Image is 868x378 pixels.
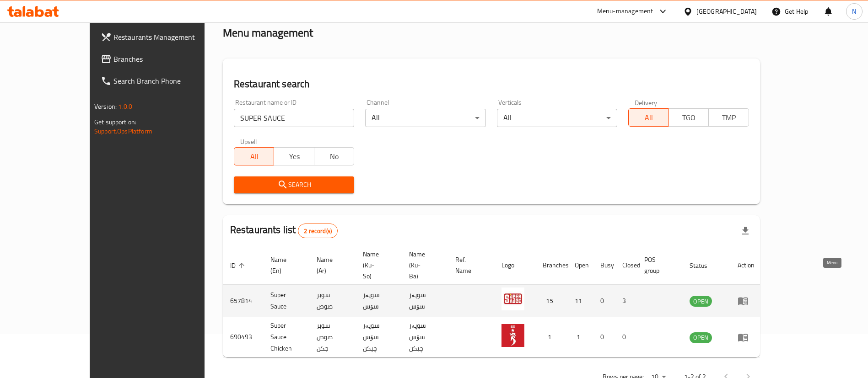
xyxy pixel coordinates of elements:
table: enhanced table [223,246,762,357]
th: Action [730,246,762,285]
td: 657814 [223,285,263,317]
img: Super Sauce Chicken [501,324,524,347]
span: OPEN [690,296,712,307]
span: 2 record(s) [298,227,337,235]
button: All [234,147,275,165]
td: 690493 [223,317,263,357]
button: All [628,108,669,127]
h2: Restaurant search [234,77,749,91]
button: Yes [274,147,314,165]
span: All [632,111,665,124]
span: TGO [673,111,706,124]
span: No [318,150,351,163]
td: Super Sauce Chicken [263,317,309,357]
div: Export file [734,220,756,242]
button: TGO [669,108,709,127]
label: Delivery [635,99,658,106]
th: Branches [535,246,567,285]
td: سوبر صوص جكن [309,317,356,357]
div: Menu [738,332,755,343]
span: Name (Ku-So) [363,249,391,282]
span: Name (Ku-Ba) [409,249,437,282]
td: 1 [567,317,593,357]
img: Super Sauce [501,287,524,310]
td: 0 [615,317,637,357]
td: 3 [615,285,637,317]
h2: Menu management [223,26,313,40]
th: Busy [593,246,615,285]
th: Closed [615,246,637,285]
td: سوپەر سۆس چیکن [356,317,402,357]
td: 11 [567,285,593,317]
a: Search Branch Phone [93,70,235,92]
div: [GEOGRAPHIC_DATA] [696,6,757,16]
td: سوپەر سۆس چیکن [402,317,448,357]
th: Logo [494,246,535,285]
div: Menu-management [597,6,653,17]
button: TMP [708,108,749,127]
td: 0 [593,285,615,317]
span: TMP [712,111,745,124]
span: Branches [113,53,227,64]
button: Search [234,176,355,193]
td: Super Sauce [263,285,309,317]
button: No [314,147,355,165]
span: Name (Ar) [317,254,345,276]
span: Get support on: [94,116,136,128]
span: Status [690,260,719,271]
label: Upsell [240,138,257,144]
span: Version: [94,101,117,112]
a: Restaurants Management [93,26,235,48]
div: Total records count [298,224,338,238]
td: 15 [535,285,567,317]
span: ID [230,260,248,271]
input: Search for restaurant name or ID.. [234,109,355,127]
span: OPEN [690,332,712,343]
td: 0 [593,317,615,357]
a: Branches [93,48,235,70]
span: Ref. Name [455,254,483,276]
span: Search [241,179,347,191]
span: N [852,6,856,16]
a: Support.OpsPlatform [94,125,152,137]
span: Name (En) [270,254,298,276]
span: All [238,150,271,163]
th: Open [567,246,593,285]
div: All [497,109,618,127]
span: Restaurants Management [113,32,227,43]
span: POS group [644,254,671,276]
span: Yes [278,150,311,163]
td: 1 [535,317,567,357]
td: سوپەر سۆس [356,285,402,317]
span: Search Branch Phone [113,75,227,86]
td: سوبر صوص [309,285,356,317]
h2: Restaurants list [230,223,338,238]
div: All [365,109,486,127]
span: 1.0.0 [118,101,132,112]
td: سوپەر سۆس [402,285,448,317]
